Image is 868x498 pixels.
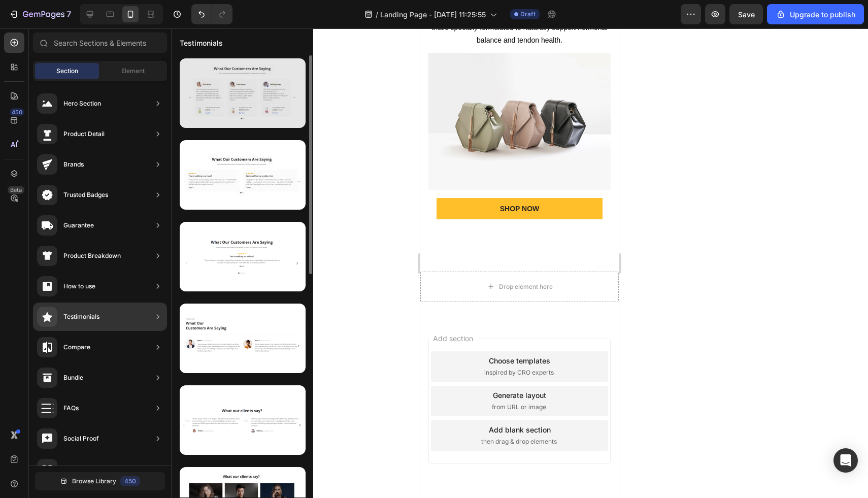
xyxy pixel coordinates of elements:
div: Undo/Redo [191,4,232,24]
div: Social Proof [63,434,99,444]
button: Upgrade to publish [767,4,864,24]
span: Element [121,67,145,76]
button: Browse Library450 [35,472,165,490]
iframe: Design area [420,28,619,498]
div: Trusted Badges [63,190,108,200]
span: Save [738,10,755,19]
span: Section [56,67,78,76]
span: / [376,9,378,20]
div: Guarantee [63,220,94,230]
div: Compare [63,342,90,352]
div: 450 [120,476,140,486]
div: Product Breakdown [63,251,121,261]
div: Product Detail [63,129,105,139]
div: Brands [63,159,84,170]
div: How to use [63,281,95,291]
button: 7 [4,4,76,24]
div: Open Intercom Messenger [833,448,858,473]
div: Testimonials [63,312,99,322]
input: Search Sections & Elements [33,32,167,53]
div: Upgrade to publish [776,9,855,20]
div: 450 [10,108,24,116]
div: Beta [8,186,24,194]
div: Brand Story [63,464,98,474]
span: Browse Library [72,477,116,486]
button: Save [729,4,763,24]
div: FAQs [63,403,79,413]
p: 7 [66,8,71,20]
span: Draft [520,10,536,19]
span: Landing Page - [DATE] 11:25:55 [380,9,486,20]
div: Hero Section [63,98,101,109]
div: Bundle [63,373,83,383]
